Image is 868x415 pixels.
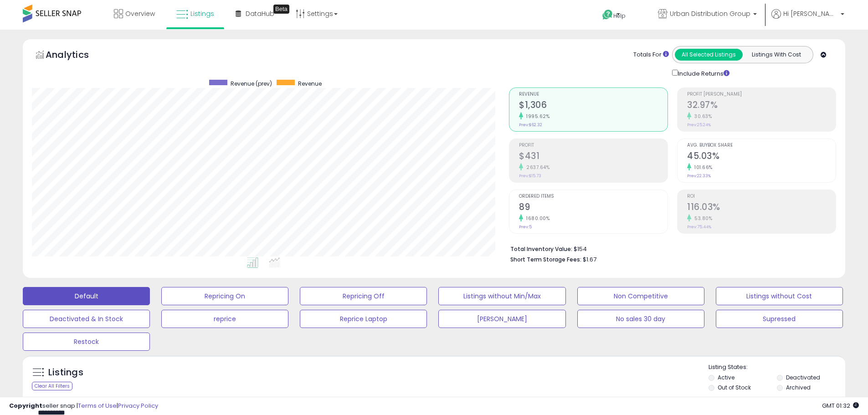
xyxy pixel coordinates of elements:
[595,2,643,30] a: Help
[519,224,532,230] small: Prev: 5
[687,224,711,230] small: Prev: 75.44%
[718,384,751,391] label: Out of Stock
[125,9,155,18] span: Overview
[438,310,565,328] button: [PERSON_NAME]
[9,402,158,410] div: seller snap | |
[78,401,117,410] a: Terms of Use
[633,51,669,59] div: Totals For
[510,256,581,263] b: Short Term Storage Fees:
[300,310,427,328] button: Reprice Laptop
[687,100,836,112] h2: 32.97%
[675,49,743,61] button: All Selected Listings
[687,194,836,199] span: ROI
[273,5,289,14] div: Tooltip anchor
[602,9,613,20] i: Get Help
[438,287,565,305] button: Listings without Min/Max
[48,366,83,379] h5: Listings
[665,68,740,78] div: Include Returns
[523,215,550,222] small: 1680.00%
[687,173,711,179] small: Prev: 22.33%
[190,9,214,18] span: Listings
[23,333,150,351] button: Restock
[783,9,838,18] span: Hi [PERSON_NAME]
[670,9,750,18] span: Urban Distribution Group
[613,12,626,20] span: Help
[691,215,712,222] small: 53.80%
[687,151,836,163] h2: 45.03%
[298,80,322,87] span: Revenue
[691,164,713,171] small: 101.66%
[519,194,668,199] span: Ordered Items
[510,245,572,253] b: Total Inventory Value:
[687,202,836,214] h2: 116.03%
[583,255,596,264] span: $1.67
[716,287,843,305] button: Listings without Cost
[519,202,668,214] h2: 89
[523,164,550,171] small: 2637.64%
[687,122,711,128] small: Prev: 25.24%
[786,384,811,391] label: Archived
[519,143,668,148] span: Profit
[687,92,836,97] span: Profit [PERSON_NAME]
[118,401,158,410] a: Privacy Policy
[300,287,427,305] button: Repricing Off
[519,173,541,179] small: Prev: $15.73
[709,363,845,372] p: Listing States:
[23,310,150,328] button: Deactivated & In Stock
[523,113,550,120] small: 1995.62%
[687,143,836,148] span: Avg. Buybox Share
[577,310,704,328] button: No sales 30 day
[9,401,42,410] strong: Copyright
[716,310,843,328] button: Supressed
[23,287,150,305] button: Default
[786,374,820,381] label: Deactivated
[519,151,668,163] h2: $431
[822,401,859,410] span: 2025-09-9 01:32 GMT
[519,122,542,128] small: Prev: $62.32
[161,310,288,328] button: reprice
[161,287,288,305] button: Repricing On
[46,48,107,63] h5: Analytics
[246,9,274,18] span: DataHub
[691,113,712,120] small: 30.63%
[519,92,668,97] span: Revenue
[718,374,734,381] label: Active
[231,80,272,87] span: Revenue (prev)
[771,9,844,30] a: Hi [PERSON_NAME]
[742,49,810,61] button: Listings With Cost
[510,243,829,254] li: $154
[577,287,704,305] button: Non Competitive
[32,382,72,390] div: Clear All Filters
[519,100,668,112] h2: $1,306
